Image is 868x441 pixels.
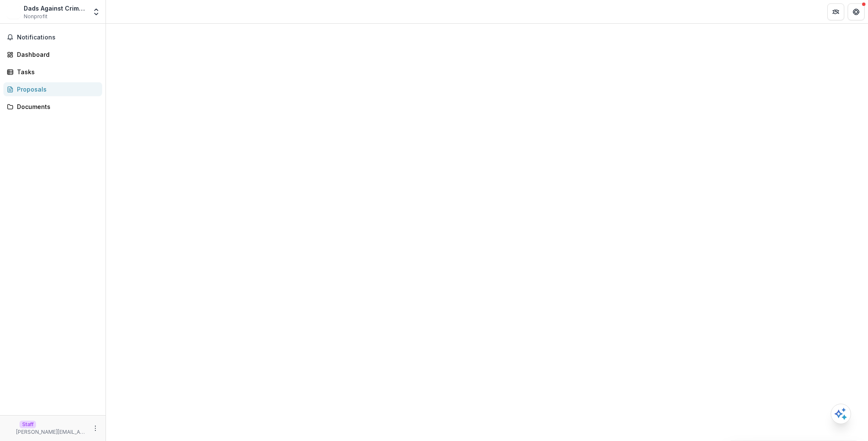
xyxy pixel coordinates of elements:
[3,82,102,96] a: Proposals
[848,3,865,20] button: Get Help
[831,404,851,424] button: Open AI Assistant
[19,421,36,428] p: Staff
[24,13,47,20] span: Nonprofit
[17,50,95,59] div: Dashboard
[90,423,100,433] button: More
[17,67,95,76] div: Tasks
[3,31,102,44] button: Notifications
[3,100,102,114] a: Documents
[17,85,95,94] div: Proposals
[17,102,95,111] div: Documents
[17,34,99,41] span: Notifications
[827,3,844,20] button: Partners
[90,3,102,20] button: Open entity switcher
[3,47,102,61] a: Dashboard
[24,4,87,13] div: Dads Against Crime Inc
[3,65,102,79] a: Tasks
[16,428,87,436] p: [PERSON_NAME][EMAIL_ADDRESS][DOMAIN_NAME]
